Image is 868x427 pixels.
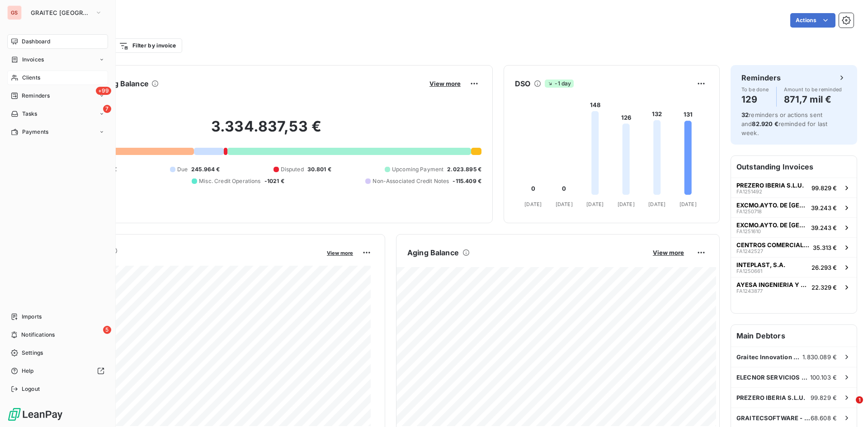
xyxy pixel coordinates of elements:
span: 26.293 € [811,264,837,271]
span: 35.313 € [813,244,837,251]
h6: Aging Balance [407,247,459,258]
span: Notifications [21,331,55,339]
span: CENTROS COMERCIALES CARREFOUR SA [736,241,809,249]
h6: DSO [515,78,530,89]
span: Payments [22,128,48,136]
span: 39.243 € [811,224,837,231]
span: 99.829 € [811,184,837,192]
span: View more [429,80,461,87]
span: PREZERO IBERIA S.L.U. [736,394,805,401]
span: -115.409 € [453,177,481,185]
span: GRAITEC [GEOGRAPHIC_DATA] [31,9,91,16]
span: reminders or actions sent and reminded for last week. [741,111,827,136]
span: ELECNOR SERVICIOS Y PROYECTOS,S.A.U. [736,374,810,381]
h6: Outstanding Invoices [731,156,857,178]
tspan: [DATE] [618,201,635,207]
button: CENTROS COMERCIALES CARREFOUR SAFA124252735.313 € [731,237,857,257]
button: INTEPLAST, S.A.FA125066126.293 € [731,257,857,277]
span: Invoices [22,56,44,64]
tspan: [DATE] [586,201,604,207]
h4: 871,7 mil € [784,92,842,107]
span: INTEPLAST, S.A. [736,261,785,268]
iframe: Intercom live chat [837,396,859,418]
div: GS [7,5,22,20]
span: To be done [741,87,769,92]
tspan: [DATE] [679,201,697,207]
span: Clients [22,74,40,82]
span: FA1251492 [736,189,762,194]
span: Reminders [22,92,50,100]
span: 30.801 € [307,165,331,174]
span: 99.829 € [811,394,837,401]
span: -1 day [545,80,574,88]
span: Misc. Credit Operations [199,177,260,185]
span: View more [653,249,684,256]
span: 82.920 € [752,120,778,127]
span: GRAITECSOFTWARE - Software para Arquitet [736,414,811,422]
img: Logo LeanPay [7,407,63,422]
button: EXCMO.AYTO. DE [GEOGRAPHIC_DATA][PERSON_NAME]FA125161039.243 € [731,217,857,237]
span: Logout [22,385,40,393]
button: View more [427,80,463,88]
span: 1 [856,396,863,404]
button: Filter by invoice [113,38,182,53]
tspan: [DATE] [556,201,573,207]
span: 68.608 € [811,414,837,422]
span: FA1243877 [736,288,763,294]
span: AYESA INGENIERIA Y ARQUITECTURA S.A. [736,281,808,288]
span: EXCMO.AYTO. DE [GEOGRAPHIC_DATA][PERSON_NAME] [736,202,807,209]
span: FA1242527 [736,249,763,254]
span: Amount to be reminded [784,87,842,92]
button: PREZERO IBERIA S.L.U.FA125149299.829 € [731,178,857,197]
tspan: [DATE] [648,201,665,207]
span: FA1250661 [736,268,762,274]
span: View more [327,250,353,256]
span: Non-Associated Credit Notes [373,177,449,185]
button: View more [650,249,687,257]
button: EXCMO.AYTO. DE [GEOGRAPHIC_DATA][PERSON_NAME]FA125071839.243 € [731,197,857,217]
span: Tasks [22,110,38,118]
h2: 3.334.837,53 € [51,117,481,145]
span: FA1250718 [736,209,762,214]
span: 1.830.089 € [802,353,837,361]
h4: 129 [741,92,769,107]
span: Monthly Revenue [51,256,321,266]
span: 5 [103,326,111,334]
span: EXCMO.AYTO. DE [GEOGRAPHIC_DATA][PERSON_NAME] [736,221,807,229]
span: 2.023.895 € [447,165,481,174]
span: Dashboard [22,38,50,46]
span: 22.329 € [811,284,837,291]
span: Help [22,367,34,375]
span: Due [177,165,188,174]
span: -1021 € [264,177,284,185]
a: Help [7,364,108,378]
button: AYESA INGENIERIA Y ARQUITECTURA S.A.FA124387722.329 € [731,277,857,297]
span: 39.243 € [811,204,837,211]
span: Upcoming Payment [392,165,443,174]
span: PREZERO IBERIA S.L.U. [736,182,804,189]
span: 7 [103,105,111,113]
span: Graitec Innovation SAS [736,353,802,361]
span: Imports [22,313,42,321]
span: 100.103 € [810,374,837,381]
span: +99 [96,87,111,95]
span: 32 [741,111,749,118]
button: View more [324,249,356,257]
span: Disputed [281,165,304,174]
h6: Reminders [741,72,781,83]
span: 245.964 € [191,165,220,174]
span: FA1251610 [736,229,761,234]
span: Settings [22,349,43,357]
h6: Main Debtors [731,325,857,347]
tspan: [DATE] [524,201,542,207]
button: Actions [790,13,835,28]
